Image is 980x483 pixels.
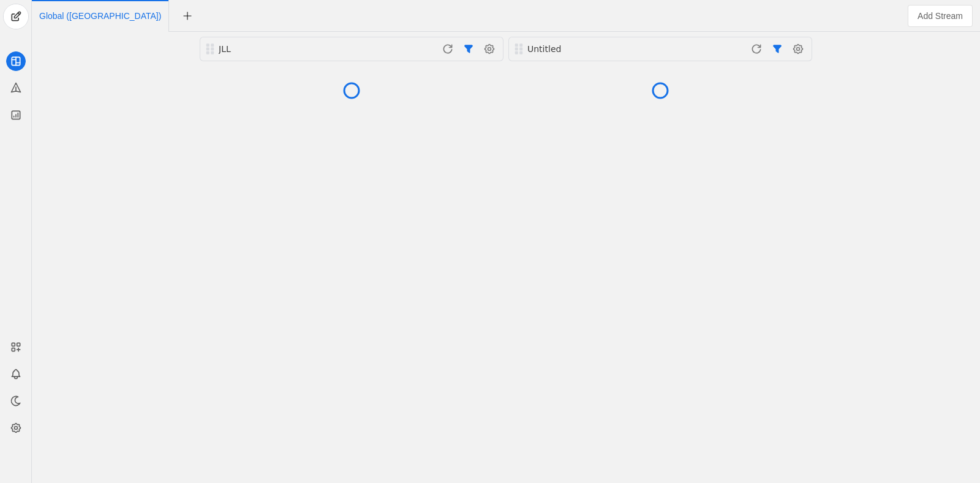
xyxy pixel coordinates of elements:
span: Add Stream [918,10,963,22]
div: JLL [217,43,364,55]
span: Click to edit name [39,12,161,20]
button: Add Stream [908,5,973,27]
div: JLL [219,43,364,55]
div: Untitled [527,43,673,55]
app-icon-button: New Tab [176,10,198,20]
